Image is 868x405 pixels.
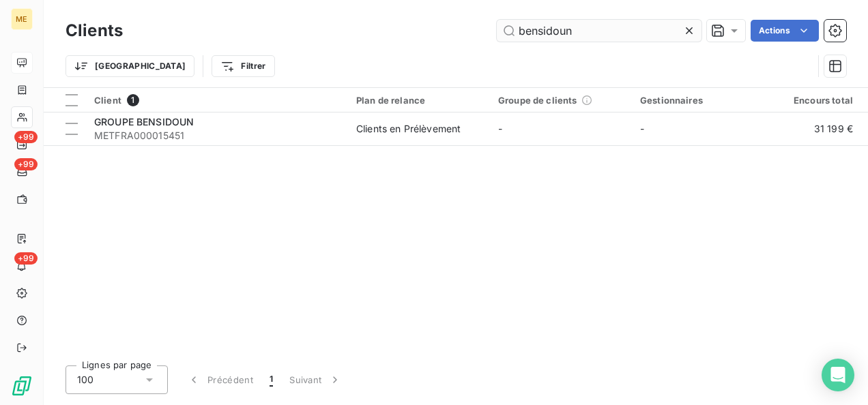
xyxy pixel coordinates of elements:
button: 1 [261,365,281,394]
span: 1 [127,94,139,106]
a: +99 [11,134,32,155]
span: - [498,123,502,134]
div: Encours total [782,95,853,106]
span: Client [94,95,121,106]
td: 31 199 € [774,112,861,145]
span: 1 [270,373,273,387]
button: Suivant [281,365,350,394]
h3: Clients [66,18,123,43]
button: Filtrer [212,55,274,77]
button: [GEOGRAPHIC_DATA] [66,55,194,77]
div: ME [11,8,33,30]
span: +99 [14,252,38,265]
img: Logo LeanPay [11,375,33,397]
div: Clients en Prélèvement [356,122,461,136]
span: GROUPE BENSIDOUN [94,116,194,127]
button: Précédent [179,365,261,394]
span: +99 [14,131,38,143]
button: Actions [751,20,819,42]
span: Groupe de clients [498,95,577,106]
a: +99 [11,161,32,183]
span: 100 [77,373,93,387]
div: Gestionnaires [640,95,766,106]
input: Rechercher [497,20,701,42]
div: Plan de relance [356,95,482,106]
div: Open Intercom Messenger [822,359,854,391]
span: METFRA000015451 [94,129,340,142]
span: - [640,123,644,134]
span: +99 [14,158,38,170]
